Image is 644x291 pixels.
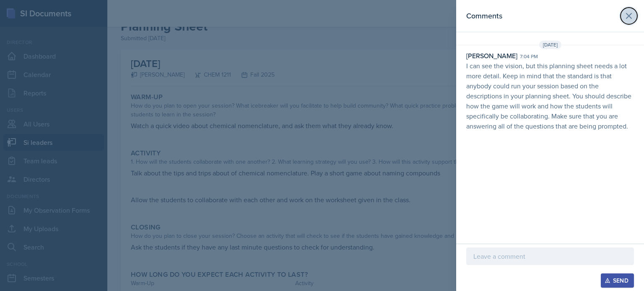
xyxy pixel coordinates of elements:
[601,273,634,288] button: Send
[520,53,538,60] div: 7:04 pm
[466,61,634,131] p: I can see the vision, but this planning sheet needs a lot more detail. Keep in mind that the stan...
[466,10,502,22] h2: Comments
[539,41,561,49] span: [DATE]
[466,51,517,61] div: [PERSON_NAME]
[606,277,628,284] div: Send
